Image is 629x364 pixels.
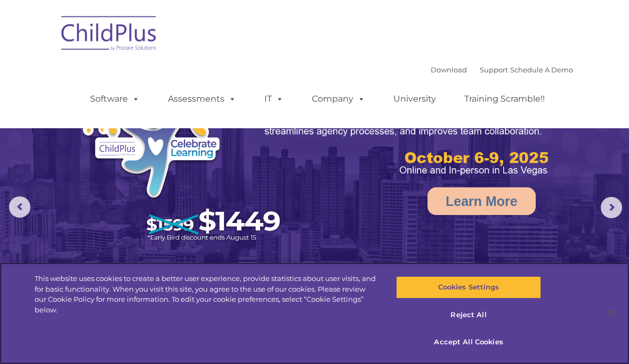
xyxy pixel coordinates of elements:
[254,88,294,110] a: IT
[454,88,555,110] a: Training Scramble!!
[396,331,541,353] button: Accept All Cookies
[480,65,508,74] a: Support
[510,65,573,74] a: Schedule A Demo
[35,274,377,315] div: This website uses cookies to create a better user experience, provide statistics about user visit...
[431,65,467,74] a: Download
[600,301,624,324] button: Close
[396,276,541,299] button: Cookies Settings
[431,65,573,74] font: |
[301,88,376,110] a: Company
[383,88,447,110] a: University
[428,187,536,215] a: Learn More
[396,304,541,326] button: Reject All
[79,88,150,110] a: Software
[56,9,163,62] img: ChildPlus by Procare Solutions
[157,88,247,110] a: Assessments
